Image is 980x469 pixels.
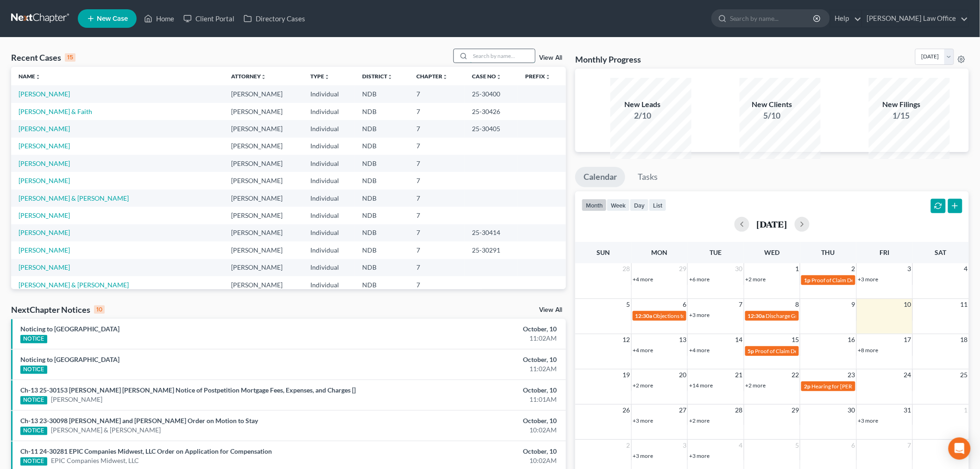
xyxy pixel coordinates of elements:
a: Tasks [629,167,666,187]
h2: [DATE] [757,219,787,229]
span: Thu [822,248,835,256]
div: 5/10 [740,110,804,121]
span: 27 [678,405,687,416]
td: 25-30291 [465,241,518,259]
td: Individual [303,241,355,259]
a: [PERSON_NAME] [19,142,70,150]
td: NDB [355,103,409,120]
i: unfold_more [545,74,551,80]
span: 24 [903,369,912,380]
td: Individual [303,224,355,241]
span: 10 [903,299,912,310]
button: list [649,199,666,211]
a: View All [539,307,562,313]
i: unfold_more [261,74,266,80]
span: 3 [682,440,687,451]
td: NDB [355,85,409,102]
div: 11:02AM [384,334,557,343]
span: Discharge Granted for [PERSON_NAME] [766,312,865,319]
a: Case Nounfold_more [472,73,502,80]
td: [PERSON_NAME] [224,138,303,155]
span: 2 [851,263,856,274]
span: 6 [851,440,856,451]
a: [PERSON_NAME] & [PERSON_NAME] [51,425,161,435]
a: Ch-13 23-30098 [PERSON_NAME] and [PERSON_NAME] Order on Motion to Stay [20,417,258,425]
span: Wed [764,248,779,256]
span: 9 [851,299,856,310]
td: NDB [355,224,409,241]
span: New Case [97,15,128,22]
span: Sat [935,248,947,256]
td: NDB [355,138,409,155]
a: +3 more [858,417,879,424]
div: October, 10 [384,355,557,364]
span: 4 [738,440,744,451]
div: New Filings [869,99,934,110]
a: Typeunfold_more [310,73,330,80]
a: Prefixunfold_more [525,73,551,80]
td: Individual [303,138,355,155]
span: 25 [960,369,969,380]
a: [PERSON_NAME] [19,246,70,254]
a: [PERSON_NAME] [19,177,70,184]
td: Individual [303,172,355,189]
span: 17 [903,334,912,345]
a: +3 more [858,276,879,283]
td: [PERSON_NAME] [224,172,303,189]
span: 6 [682,299,687,310]
td: Individual [303,259,355,276]
span: 28 [735,405,744,416]
a: +8 more [858,347,879,354]
div: 11:02AM [384,364,557,374]
span: Objections to Discharge Due (PFMC-7) for [PERSON_NAME] [653,312,800,319]
div: NOTICE [20,366,47,374]
span: 12:30a [748,312,765,319]
span: 30 [735,263,744,274]
a: [PERSON_NAME] & Faith [19,108,92,115]
div: Recent Cases [11,52,75,63]
i: unfold_more [35,74,41,80]
span: 16 [847,334,856,345]
td: 7 [409,120,465,137]
td: Individual [303,190,355,207]
a: Directory Cases [239,10,310,27]
a: Chapterunfold_more [417,73,448,80]
a: +4 more [633,347,653,354]
button: day [630,199,649,211]
td: 7 [409,85,465,102]
td: NDB [355,241,409,259]
a: Home [139,10,179,27]
div: 11:01AM [384,395,557,404]
td: Individual [303,120,355,137]
a: +4 more [689,347,710,354]
a: Help [830,10,861,27]
a: [PERSON_NAME] [19,159,70,167]
td: Individual [303,85,355,102]
td: Individual [303,155,355,172]
td: NDB [355,120,409,137]
td: 25-30414 [465,224,518,241]
i: unfold_more [324,74,330,80]
a: +3 more [689,311,710,318]
a: [PERSON_NAME] [19,125,70,133]
span: Tue [710,248,722,256]
span: 12 [622,334,631,345]
div: New Clients [740,99,804,110]
a: Districtunfold_more [362,73,393,80]
div: October, 10 [384,386,557,395]
a: Noticing to [GEOGRAPHIC_DATA] [20,355,119,363]
a: +3 more [633,417,653,424]
td: NDB [355,207,409,224]
span: 19 [622,369,631,380]
a: [PERSON_NAME] Law Office [862,10,968,27]
span: 29 [678,263,687,274]
td: 25-30405 [465,120,518,137]
input: Search by name... [730,10,815,27]
input: Search by name... [470,49,535,63]
a: [PERSON_NAME] & [PERSON_NAME] [19,281,129,289]
div: 2/10 [610,110,675,121]
a: +3 more [633,452,653,459]
div: October, 10 [384,447,557,456]
div: NOTICE [20,427,47,435]
i: unfold_more [496,74,502,80]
